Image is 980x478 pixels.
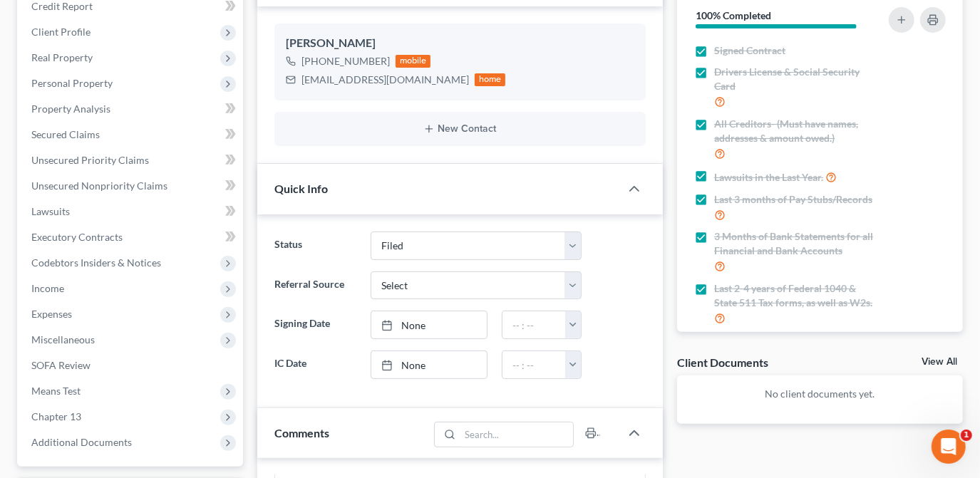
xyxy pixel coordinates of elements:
span: SOFA Review [31,359,91,371]
span: Expenses [31,308,72,320]
div: home [475,73,506,86]
span: Income [31,282,64,294]
a: SOFA Review [20,353,243,378]
span: Client Profile [31,26,91,38]
div: Client Documents [677,355,768,370]
span: Means Test [31,385,81,397]
div: [PHONE_NUMBER] [301,54,390,68]
a: Unsecured Priority Claims [20,147,243,173]
a: Lawsuits [20,199,243,224]
a: None [371,311,487,338]
span: Drivers License & Social Security Card [714,65,880,93]
a: Property Analysis [20,96,243,122]
a: None [371,351,487,378]
div: [EMAIL_ADDRESS][DOMAIN_NAME] [301,73,469,87]
a: View All [922,357,957,367]
span: Codebtors Insiders & Notices [31,256,161,269]
span: Unsecured Nonpriority Claims [31,180,167,192]
a: Executory Contracts [20,224,243,250]
span: Property Analysis [31,103,110,115]
iframe: Intercom live chat [932,430,966,464]
label: Signing Date [267,311,363,339]
span: Chapter 13 [31,410,81,422]
span: Miscellaneous [31,333,95,345]
label: Status [267,232,363,260]
span: Comments [274,426,329,440]
span: Executory Contracts [31,231,123,243]
div: mobile [396,55,431,68]
input: -- : -- [502,351,566,378]
span: Additional Documents [31,436,132,448]
span: 1 [961,430,972,441]
span: All Creditors- (Must have names, addresses & amount owed.) [714,117,880,145]
span: Last 3 months of Pay Stubs/Records [714,192,872,207]
span: Last 2-4 years of Federal 1040 & State 511 Tax forms, as well as W2s. [714,281,880,310]
a: Unsecured Nonpriority Claims [20,173,243,199]
span: Lawsuits [31,205,70,217]
input: -- : -- [502,311,566,338]
label: IC Date [267,350,363,379]
button: New Contact [286,123,634,135]
span: Personal Property [31,77,113,89]
span: Signed Contract [714,43,785,58]
span: Real Property [31,51,93,63]
p: No client documents yet. [688,387,951,401]
span: 3 Months of Bank Statements for all Financial and Bank Accounts [714,229,880,258]
a: Secured Claims [20,122,243,147]
span: Lawsuits in the Last Year. [714,170,823,185]
input: Search... [460,422,574,447]
span: Unsecured Priority Claims [31,154,149,166]
div: [PERSON_NAME] [286,35,634,52]
span: Secured Claims [31,128,100,140]
label: Referral Source [267,271,363,300]
span: Quick Info [274,182,328,195]
strong: 100% Completed [696,9,771,21]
